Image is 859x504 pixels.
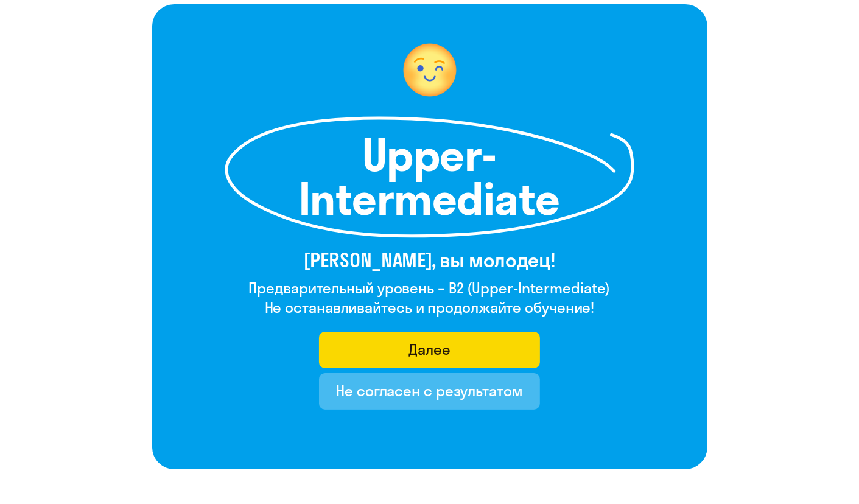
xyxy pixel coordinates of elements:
h4: Не останавливайтесь и продолжайте обучение! [248,298,610,317]
h3: [PERSON_NAME], вы молодец! [248,248,610,272]
h4: Предварительный уровень – B2 (Upper-Intermediate) [248,278,610,298]
h1: Upper-Intermediate [290,133,570,221]
button: Не согласен с результатом [319,373,540,410]
div: Не согласен с результатом [336,381,523,401]
div: Далее [408,340,451,359]
button: Далее [319,332,540,368]
img: level [393,33,466,107]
